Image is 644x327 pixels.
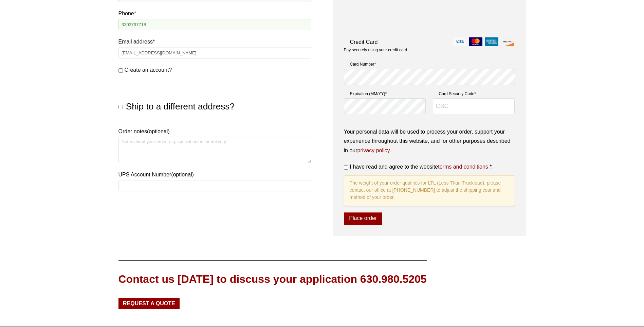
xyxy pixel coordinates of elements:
label: Email address [118,37,311,46]
span: Create an account? [125,67,172,73]
abbr: required [490,164,492,170]
input: Ship to a different address? [118,105,123,109]
label: Order notes [118,127,311,136]
span: I have read and agree to the website [350,164,488,170]
label: UPS Account Number [118,170,311,179]
img: visa [453,37,466,46]
label: Expiration (MM/YY) [344,90,426,97]
span: (optional) [171,172,194,177]
label: Phone [118,9,311,18]
p: Pay securely using your credit card. [344,47,515,53]
input: CSC [433,98,515,115]
iframe: reCAPTCHA [344,2,447,28]
img: discover [501,37,514,46]
a: Request a Quote [118,298,180,309]
span: Request a Quote [123,301,175,306]
img: amex [485,37,498,46]
label: Credit Card [344,37,515,47]
div: Contact us [DATE] to discuss your application 630.980.5205 [118,272,427,287]
fieldset: Payment Info [344,58,515,120]
p: The weight of your order qualifies for LTL (Less Than Truckload), please contact our office at [P... [344,175,515,206]
label: Card Number [344,61,515,68]
span: (optional) [147,128,170,134]
input: I have read and agree to the websiteterms and conditions * [344,165,348,170]
label: Card Security Code [433,90,515,97]
button: Place order [344,212,382,225]
img: mastercard [469,37,482,46]
span: Ship to a different address? [126,101,235,111]
a: terms and conditions [438,164,488,170]
a: privacy policy [357,148,390,153]
p: Your personal data will be used to process your order, support your experience throughout this we... [344,127,515,155]
input: Create an account? [118,68,123,73]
